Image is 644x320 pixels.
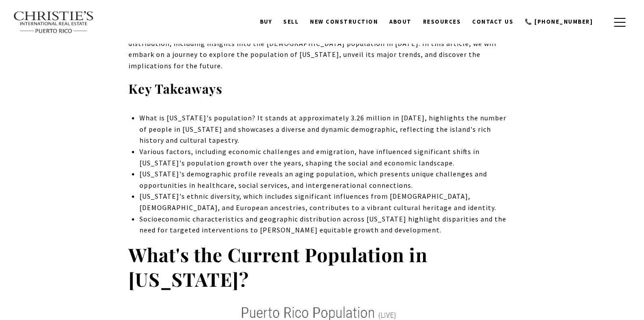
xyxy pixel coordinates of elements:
span: [US_STATE]'s ethnic diversity, which includes significant influences from [DEMOGRAPHIC_DATA], [DE... [139,192,496,212]
span: New Construction [310,18,378,25]
span: Various factors, including economic challenges and emigration, have influenced significant shifts... [139,147,480,167]
a: About [384,14,418,30]
a: New Construction [305,14,384,30]
span: 📞 [PHONE_NUMBER] [525,18,593,25]
strong: What's the Current Population in [US_STATE]? [129,242,428,292]
a: BUY [254,14,278,30]
span: [US_STATE]'s demographic profile reveals an aging population, which presents unique challenges an... [139,169,487,190]
li: What is [US_STATE]'s population? It stands at approximately 3.26 million in [DATE], highlights th... [139,113,515,146]
a: SELL [278,14,305,30]
span: [US_STATE], known as the " ," is more than just a tropical paradise. It is a , history, and a div... [129,5,505,70]
strong: Key Takeaways [129,80,223,97]
span: Contact Us [473,18,514,25]
span: Socioeconomic characteristics and geographic distribution across [US_STATE] highlight disparities... [139,215,506,235]
a: Resources [417,14,467,30]
a: 📞 [PHONE_NUMBER] [519,14,599,30]
img: Christie's International Real Estate text transparent background [13,11,95,34]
